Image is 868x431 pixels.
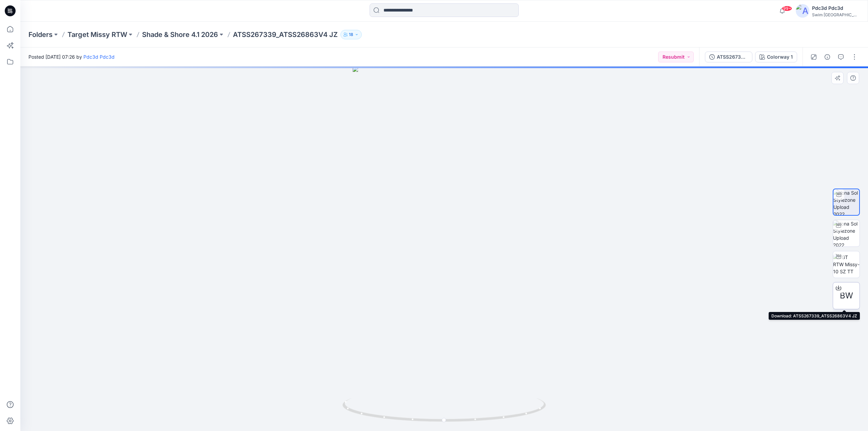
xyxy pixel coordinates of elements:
[28,30,53,39] a: Folders
[340,30,362,39] button: 18
[83,54,115,60] a: Pdc3d Pdc3d
[142,30,218,39] a: Shade & Shore 4.1 2026
[28,53,115,60] span: Posted [DATE] 07:26 by
[782,6,792,11] span: 99+
[833,220,860,247] img: Kona Sol Stylezone Upload 2022
[705,52,752,62] button: ATSS267339_ATSS26863V4 JZ
[349,31,353,38] p: 18
[840,290,853,302] span: BW
[812,12,860,17] div: Swim [GEOGRAPHIC_DATA]
[755,52,797,62] button: Colorway 1
[796,4,809,18] img: avatar
[822,52,833,62] button: Details
[767,53,793,61] div: Colorway 1
[717,53,748,61] div: ATSS267339_ATSS26863V4 JZ
[812,4,860,12] div: Pdc3d Pdc3d
[233,30,338,39] p: ATSS267339_ATSS26863V4 JZ
[67,30,127,39] a: Target Missy RTW
[833,189,859,215] img: Kona Sol Stylezone Upload 2022
[833,254,860,275] img: TGT RTW Missy-10 SZ TT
